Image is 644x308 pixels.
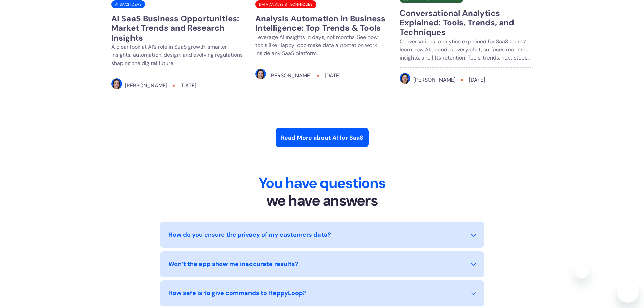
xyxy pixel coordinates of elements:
[255,0,316,8] div: Data Analysis Techniques
[111,0,145,8] div: Ai SaaS Ideas
[266,191,378,210] span: we have answers
[575,265,589,278] iframe: Close message
[255,14,389,33] h3: Analysis Automation in Business Intelligence: Top Trends & Tools
[255,69,266,79] img: Ariana J.
[111,14,245,43] h3: AI SaaS Business Opportunities: Market Trends and Research Insights
[325,72,341,80] div: [DATE]
[168,260,299,269] div: Won’t the app show me inaccurate results?
[469,76,485,84] div: [DATE]
[160,174,484,210] h2: You have questions
[400,73,410,84] img: Ariana J.
[125,81,167,90] div: [PERSON_NAME]
[255,33,389,57] p: Leverage AI insights in days, not months. See how tools like HappyLoop make data automation work ...
[111,43,245,67] p: A clear look at AI’s role in SaaS growth: smarter insights, automation, design, and evolving regu...
[111,8,245,101] a: Read full blog post
[281,133,363,142] div: Read More about AI for SaaS
[269,72,312,80] div: [PERSON_NAME]
[111,78,122,89] img: Ariana J.
[400,8,533,38] h3: Conversational Analytics Explained: Tools, Trends, and Techniques
[400,38,533,62] p: Conversational analytics explained for SaaS teams: learn how AI decodes every chat, surfaces real...
[617,281,639,303] iframe: Button to launch messaging window
[400,3,533,95] a: Read full blog post
[413,76,456,84] div: [PERSON_NAME]
[276,128,369,147] a: Read More about AI for SaaS
[168,289,306,298] div: How safe is to give commands to HappyLoop?
[168,230,331,239] div: How do you ensure the privacy of my customers data?
[255,8,389,91] a: Read full blog post
[180,81,196,90] div: [DATE]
